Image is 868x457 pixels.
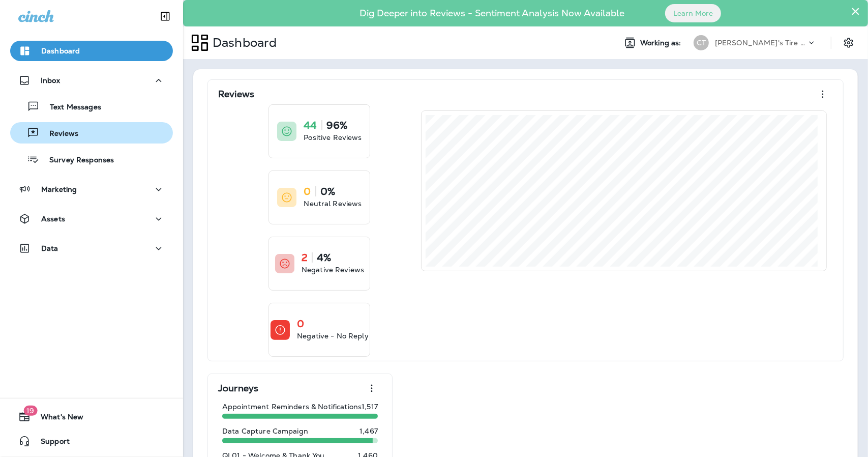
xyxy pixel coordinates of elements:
[208,35,277,50] p: Dashboard
[360,427,378,435] p: 1,467
[40,103,101,112] p: Text Messages
[297,331,369,341] p: Negative - No Reply
[10,407,173,427] button: 19What's New
[151,6,179,26] button: Collapse Sidebar
[694,35,709,50] div: CT
[304,132,362,142] p: Positive Reviews
[222,403,362,411] p: Appointment Reminders & Notifications
[218,89,254,99] p: Reviews
[41,185,77,193] p: Marketing
[10,41,173,61] button: Dashboard
[304,198,362,209] p: Neutral Reviews
[851,3,860,19] button: Close
[23,406,37,416] span: 19
[218,383,258,393] p: Journeys
[41,76,60,84] p: Inbox
[10,149,173,170] button: Survey Responses
[39,156,114,165] p: Survey Responses
[640,39,683,47] span: Working as:
[297,319,304,329] p: 0
[304,186,311,196] p: 0
[222,427,308,435] p: Data Capture Campaign
[31,413,83,425] span: What's New
[10,431,173,451] button: Support
[41,47,80,55] p: Dashboard
[326,120,347,130] p: 96%
[320,186,335,196] p: 0%
[715,39,806,47] p: [PERSON_NAME]'s Tire & Auto
[39,129,78,139] p: Reviews
[10,209,173,229] button: Assets
[10,122,173,144] button: Reviews
[10,96,173,117] button: Text Messages
[10,238,173,259] button: Data
[362,403,378,411] p: 1,517
[10,179,173,199] button: Marketing
[317,252,331,263] p: 4%
[41,244,58,252] p: Data
[304,120,317,130] p: 44
[840,34,858,52] button: Settings
[10,70,173,91] button: Inbox
[330,12,654,15] p: Dig Deeper into Reviews - Sentiment Analysis Now Available
[665,4,721,22] button: Learn More
[31,437,70,449] span: Support
[302,252,308,263] p: 2
[302,265,364,275] p: Negative Reviews
[41,215,65,223] p: Assets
